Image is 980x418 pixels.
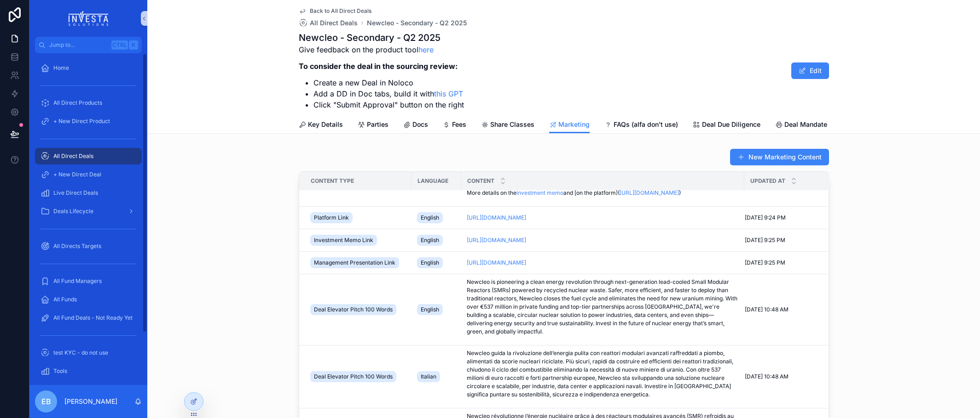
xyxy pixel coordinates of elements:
span: Deal Elevator Pitch 100 Words [314,373,393,380]
span: Docs [412,120,428,129]
span: Share Classes [490,120,534,129]
a: Investment Memo Link [310,233,406,248]
a: Management Presentation Link [310,255,406,270]
a: [DATE] 9:25 PM [745,237,817,244]
a: Tools [35,363,142,379]
a: English [417,233,456,248]
a: this GPT [434,89,463,98]
a: [DATE] 9:25 PM [745,259,817,266]
span: [DATE] 9:25 PM [745,259,785,266]
a: [URL][DOMAIN_NAME] [620,189,679,196]
span: Investment Memo Link [314,237,373,244]
a: All Directs Targets [35,238,142,254]
span: FAQs (alfa don't use) [614,120,678,129]
a: English [417,210,456,225]
a: Parties [358,116,389,135]
a: [URL][DOMAIN_NAME] [467,237,739,244]
a: Newcleo is pioneering a clean energy revolution through next-generation lead-cooled Small Modular... [467,278,739,341]
span: Key Details [308,120,343,129]
a: Deal Mandate ( (alfa don't use)) [775,116,882,135]
span: All Directs Targets [53,243,101,250]
a: [DATE] 10:48 AM [745,373,817,380]
a: Newcleo - Secondary - Q2 2025 [367,18,467,28]
h1: Newcleo - Secondary - Q2 2025 [299,31,464,44]
span: Live Direct Deals [53,189,98,197]
a: All Direct Deals [299,18,358,28]
span: Fees [452,120,466,129]
span: Deal Mandate ( (alfa don't use)) [784,120,882,129]
span: test KYC - do not use [53,349,108,356]
span: [DATE] 10:48 AM [745,373,789,380]
a: Marketing [549,116,590,134]
a: [DATE] 10:48 AM [745,306,817,313]
p: [PERSON_NAME] [64,397,117,406]
a: + New Direct Product [35,113,142,130]
span: Jump to... [49,41,108,49]
a: Share Classes [481,116,534,135]
span: All Funds [53,296,77,303]
span: English [421,306,439,313]
button: Jump to...CtrlK [35,37,142,53]
span: All Fund Deals - Not Ready Yet [53,314,133,322]
a: [URL][DOMAIN_NAME] [467,237,526,243]
a: English [417,302,456,317]
li: Add a DD in Doc tabs, build it with [313,88,464,99]
a: English [417,255,456,270]
span: Content Type [311,177,354,185]
span: [DATE] 10:48 AM [745,306,789,313]
span: English [421,237,439,244]
span: All Direct Products [53,99,102,107]
a: Live Direct Deals [35,185,142,201]
span: Tools [53,367,67,375]
a: Deal Elevator Pitch 100 Words [310,302,406,317]
button: New Marketing Content [730,149,829,165]
span: All Fund Managers [53,277,102,285]
a: Deals Lifecycle [35,203,142,220]
li: Create a new Deal in Noloco [313,77,464,88]
a: Newcleo guida la rivoluzione dell’energia pulita con reattori modulari avanzati raffreddati a pio... [467,349,739,404]
a: + New Direct Deal [35,166,142,183]
a: [URL][DOMAIN_NAME] [467,259,526,266]
span: Ctrl [111,40,128,50]
span: Parties [367,120,389,129]
span: Updated at [750,177,785,185]
strong: To consider the deal in the sourcing review: [299,62,458,71]
p: Newcleo guida la rivoluzione dell’energia pulita con reattori modulari avanzati raffreddati a pio... [467,349,739,399]
img: App logo [69,11,109,26]
a: All Funds [35,291,142,308]
li: Click "Submit Approval" button on the right [313,99,464,110]
a: [URL][DOMAIN_NAME] [467,214,739,221]
span: Platform Link [314,214,349,221]
div: scrollable content [29,53,147,385]
a: Home [35,60,142,76]
span: [DATE] 9:25 PM [745,237,785,244]
a: Deal Due Diligence [693,116,760,135]
span: Deal Elevator Pitch 100 Words [314,306,393,313]
a: Deal Elevator Pitch 100 Words [310,369,406,384]
a: Back to All Direct Deals [299,7,371,15]
a: All Fund Deals - Not Ready Yet [35,310,142,326]
a: Platform Link [310,210,406,225]
a: [URL][DOMAIN_NAME] [467,259,739,266]
span: Deal Due Diligence [702,120,760,129]
a: Italian [417,369,456,384]
a: Fees [443,116,466,135]
a: Docs [403,116,428,135]
a: All Fund Managers [35,273,142,289]
span: Content [467,177,494,185]
a: All Direct Deals [35,148,142,164]
span: All Direct Deals [310,18,358,28]
a: investment memo [516,189,563,196]
a: [DATE] 9:24 PM [745,214,817,221]
span: Management Presentation Link [314,259,395,266]
span: Language [418,177,448,185]
span: K [130,41,137,49]
a: [URL][DOMAIN_NAME] [467,214,526,221]
span: English [421,259,439,266]
a: test KYC - do not use [35,345,142,361]
a: All Direct Products [35,95,142,111]
button: Edit [791,62,829,79]
span: EB [41,396,51,407]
